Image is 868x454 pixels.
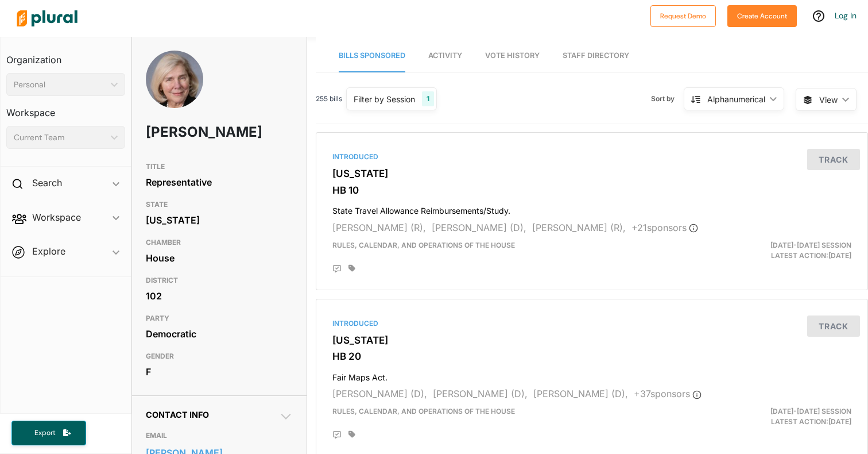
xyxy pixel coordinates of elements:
span: + 21 sponsor s [631,222,698,233]
div: Add tags [348,430,355,438]
h3: Workspace [6,96,125,121]
div: 102 [146,287,293,305]
div: 1 [422,91,434,106]
h4: State Travel Allowance Reimbursements/Study. [332,201,851,216]
a: Vote History [485,40,540,72]
div: Add Position Statement [332,264,342,274]
h3: STATE [146,198,293,211]
span: Bills Sponsored [339,51,405,60]
div: Personal [14,79,106,91]
a: Log In [835,10,857,21]
span: Rules, Calendar, and Operations of the House [332,407,515,415]
span: View [819,94,838,106]
span: Rules, Calendar, and Operations of the House [332,241,515,249]
button: Track [807,316,860,337]
h3: HB 10 [332,184,851,196]
h3: Organization [6,43,125,68]
button: Export [11,421,86,445]
h1: [PERSON_NAME] [146,115,234,149]
a: Bills Sponsored [339,40,405,72]
span: + 37 sponsor s [634,388,702,399]
button: Track [807,149,860,170]
span: Contact Info [146,410,209,420]
div: Add tags [348,264,355,272]
h3: DISTRICT [146,274,293,287]
span: 255 bills [316,94,342,104]
button: Create Account [727,5,797,27]
h4: Fair Maps Act. [332,367,851,383]
span: [PERSON_NAME] (D), [433,388,528,399]
h3: [US_STATE] [332,334,851,346]
a: Create Account [727,9,797,21]
span: [PERSON_NAME] (D), [432,222,526,233]
span: [PERSON_NAME] (D), [332,388,427,399]
div: Introduced [332,152,851,162]
div: Introduced [332,318,851,329]
span: Activity [428,51,462,60]
img: Headshot of Becky Carney [146,51,203,131]
div: Current Team [14,132,106,144]
div: Alphanumerical [707,93,765,105]
span: Export [26,428,63,438]
h3: HB 20 [332,351,851,362]
div: Latest Action: [DATE] [681,240,860,261]
div: Representative [146,174,293,191]
span: Vote History [485,51,540,60]
a: Activity [428,40,462,72]
span: [PERSON_NAME] (R), [332,222,426,233]
div: House [146,249,293,267]
h3: PARTY [146,311,293,325]
h2: Search [32,176,62,189]
span: [PERSON_NAME] (D), [533,388,628,399]
span: [PERSON_NAME] (R), [532,222,626,233]
div: [US_STATE] [146,211,293,229]
a: Staff Directory [563,40,629,72]
h3: CHAMBER [146,236,293,249]
h3: TITLE [146,160,293,174]
div: Filter by Session [354,93,415,105]
span: Sort by [651,94,684,104]
h3: GENDER [146,349,293,363]
h3: [US_STATE] [332,168,851,179]
div: Latest Action: [DATE] [681,406,860,427]
span: [DATE]-[DATE] Session [770,241,851,249]
span: [DATE]-[DATE] Session [770,407,851,415]
a: Request Demo [650,9,716,21]
h3: EMAIL [146,429,293,443]
div: F [146,363,293,380]
div: Add Position Statement [332,430,342,440]
button: Request Demo [650,5,716,27]
div: Democratic [146,325,293,343]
